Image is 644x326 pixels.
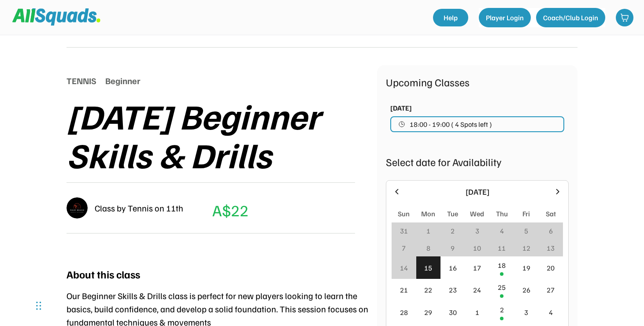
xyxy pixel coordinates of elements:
div: 18 [498,260,506,270]
div: Fri [522,208,530,219]
div: 19 [522,263,530,273]
div: 26 [522,285,530,295]
button: Coach/Club Login [536,8,605,27]
a: Help [433,9,468,26]
div: 17 [473,263,481,273]
img: Squad%20Logo.svg [12,8,100,25]
div: 7 [402,243,406,253]
div: 31 [400,226,408,236]
div: 24 [473,285,481,295]
div: 5 [524,226,528,236]
div: 16 [449,263,457,273]
div: 4 [500,226,504,236]
div: 21 [400,285,408,295]
div: 1 [475,307,479,318]
img: shopping-cart-01%20%281%29.svg [620,13,629,22]
div: 22 [424,285,432,295]
div: Select date for Availability [386,154,569,170]
div: Sat [546,208,556,219]
button: Player Login [479,8,531,27]
div: 6 [549,226,553,236]
div: TENNIS [67,74,96,87]
img: IMG_2979.png [67,197,88,219]
div: 9 [451,243,455,253]
div: About this class [67,266,140,282]
div: 2 [451,226,455,236]
div: Upcoming Classes [386,74,569,90]
div: A$22 [212,198,248,222]
div: Mon [421,208,435,219]
div: Class by Tennis on 11th [95,201,183,215]
div: 25 [498,282,506,293]
div: 1 [426,226,430,236]
div: 12 [522,243,530,253]
div: 3 [475,226,479,236]
div: 11 [498,243,506,253]
div: [DATE] [390,103,412,113]
button: 18:00 - 19:00 ( 4 Spots left ) [390,116,564,132]
div: 28 [400,307,408,318]
div: 20 [547,263,555,273]
div: 14 [400,263,408,273]
div: 2 [500,304,504,315]
div: 4 [549,307,553,318]
div: Thu [496,208,508,219]
div: 3 [524,307,528,318]
span: 18:00 - 19:00 ( 4 Spots left ) [410,121,492,128]
div: [DATE] [407,186,548,198]
div: 30 [449,307,457,318]
div: 15 [424,263,432,273]
div: 29 [424,307,432,318]
div: 23 [449,285,457,295]
div: Tue [447,208,458,219]
div: Wed [470,208,484,219]
div: 10 [473,243,481,253]
div: 13 [547,243,555,253]
div: Beginner [105,74,141,87]
div: 8 [426,243,430,253]
div: 27 [547,285,555,295]
div: [DATE] Beginner Skills & Drills [67,96,377,174]
div: Sun [398,208,410,219]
